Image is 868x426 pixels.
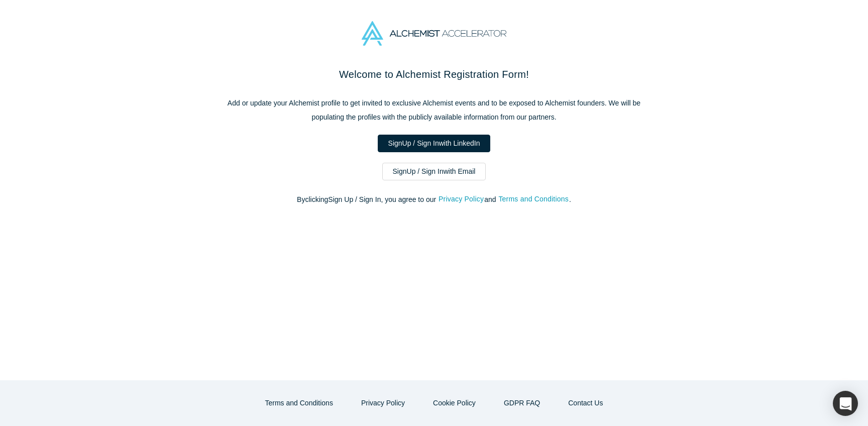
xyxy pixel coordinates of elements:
[558,394,613,412] button: Contact Us
[378,135,491,152] a: SignUp / Sign Inwith LinkedIn
[498,193,569,205] button: Terms and Conditions
[223,96,645,124] p: Add or update your Alchemist profile to get invited to exclusive Alchemist events and to be expos...
[382,163,486,180] a: SignUp / Sign Inwith Email
[493,394,551,412] a: GDPR FAQ
[362,21,506,46] img: Alchemist Accelerator Logo
[255,394,344,412] button: Terms and Conditions
[223,194,645,205] p: By clicking Sign Up / Sign In , you agree to our and .
[351,394,415,412] button: Privacy Policy
[422,394,486,412] button: Cookie Policy
[438,193,484,205] button: Privacy Policy
[223,67,645,82] h2: Welcome to Alchemist Registration Form!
